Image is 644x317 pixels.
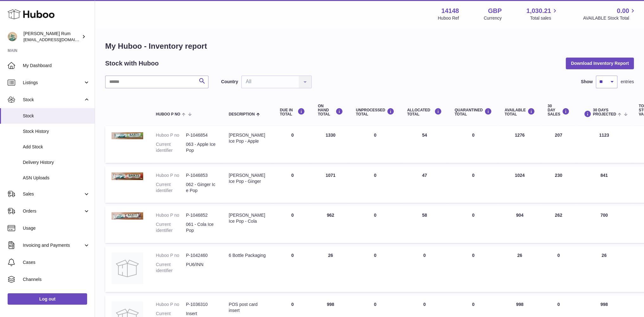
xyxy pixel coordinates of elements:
[23,31,80,43] div: [PERSON_NAME] Rum
[441,7,459,15] strong: 14148
[505,108,535,116] div: AVAILABLE Total
[8,293,87,305] a: Log out
[576,206,633,243] td: 700
[229,132,267,144] div: [PERSON_NAME] Ice Pop - Apple
[105,59,159,68] h2: Stock with Huboo
[229,212,267,224] div: [PERSON_NAME] Ice Pop - Cola
[273,206,311,243] td: 0
[112,132,143,139] img: product image
[23,128,90,134] span: Stock History
[23,80,83,86] span: Listings
[498,206,541,243] td: 904
[23,144,90,150] span: Add Stock
[229,301,267,314] div: POS post card insert
[472,253,475,258] span: 0
[156,182,186,194] dt: Current identifier
[349,206,401,243] td: 0
[541,206,576,243] td: 262
[576,126,633,163] td: 1123
[526,7,551,15] span: 1,030.21
[583,15,636,21] span: AVAILABLE Stock Total
[186,212,216,218] dd: P-1046852
[156,172,186,178] dt: Huboo P no
[186,141,216,153] dd: 063 - Apple Ice Pop
[401,166,448,203] td: 47
[23,277,90,283] span: Channels
[23,97,83,103] span: Stock
[498,246,541,292] td: 26
[229,172,267,184] div: [PERSON_NAME] Ice Pop - Ginger
[566,58,634,69] button: Download Inventory Report
[23,242,83,248] span: Invoicing and Payments
[617,7,629,15] span: 0.00
[273,166,311,203] td: 0
[221,79,238,85] label: Country
[156,212,186,218] dt: Huboo P no
[541,126,576,163] td: 207
[311,206,349,243] td: 962
[23,259,90,265] span: Cases
[530,15,558,21] span: Total sales
[484,15,502,21] div: Currency
[472,213,475,218] span: 0
[23,159,90,165] span: Delivery History
[156,301,186,308] dt: Huboo P no
[229,112,255,116] span: Description
[311,246,349,292] td: 26
[156,112,180,116] span: Huboo P no
[229,252,267,258] div: 6 Bottle Packaging
[186,182,216,194] dd: 062 - Ginger Ice Pop
[541,166,576,203] td: 230
[472,133,475,138] span: 0
[407,108,442,116] div: ALLOCATED Total
[156,221,186,233] dt: Current identifier
[472,302,475,307] span: 0
[401,206,448,243] td: 58
[526,7,558,21] a: 1,030.21 Total sales
[23,191,83,197] span: Sales
[583,7,636,21] a: 0.00 AVAILABLE Stock Total
[112,172,143,180] img: product image
[156,252,186,258] dt: Huboo P no
[472,173,475,178] span: 0
[593,108,616,116] span: 30 DAYS PROJECTED
[273,246,311,292] td: 0
[349,166,401,203] td: 0
[541,246,576,292] td: 0
[311,166,349,203] td: 1071
[112,212,143,219] img: product image
[23,113,90,119] span: Stock
[488,7,501,15] strong: GBP
[621,79,634,85] span: entries
[455,108,492,116] div: QUARANTINED Total
[186,262,216,274] dd: PU6/INN
[105,41,634,51] h1: My Huboo - Inventory report
[498,126,541,163] td: 1276
[581,79,593,85] label: Show
[23,225,90,231] span: Usage
[498,166,541,203] td: 1024
[349,126,401,163] td: 0
[8,32,17,41] img: mail@bartirum.wales
[156,132,186,138] dt: Huboo P no
[401,246,448,292] td: 0
[356,108,394,116] div: UNPROCESSED Total
[23,208,83,214] span: Orders
[112,252,143,284] img: product image
[23,63,90,69] span: My Dashboard
[23,175,90,181] span: ASN Uploads
[548,104,570,117] div: 30 DAY SALES
[280,108,305,116] div: DUE IN TOTAL
[349,246,401,292] td: 0
[186,172,216,178] dd: P-1046853
[318,104,343,117] div: ON HAND Total
[156,262,186,274] dt: Current identifier
[156,141,186,153] dt: Current identifier
[401,126,448,163] td: 54
[438,15,459,21] div: Huboo Ref
[186,301,216,308] dd: P-1036310
[186,252,216,258] dd: P-1042460
[186,221,216,233] dd: 061 - Cola Ice Pop
[186,132,216,138] dd: P-1046854
[273,126,311,163] td: 0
